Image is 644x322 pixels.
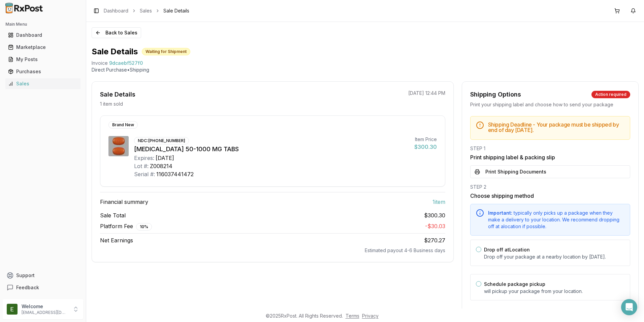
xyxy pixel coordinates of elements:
span: Sale Total [100,211,126,219]
div: Marketplace [8,44,78,51]
span: $300.30 [424,211,445,219]
h5: Shipping Deadline - Your package must be shipped by end of day [DATE] . [488,122,624,133]
a: Sales [140,7,152,14]
div: $300.30 [414,143,437,151]
div: Action required [591,91,630,98]
div: Serial #: [134,170,155,178]
button: Print Shipping Documents [470,165,630,178]
div: Print your shipping label and choose how to send your package [470,101,630,108]
span: 9dcaebf527f0 [109,60,143,66]
span: 1 item [432,198,445,206]
span: Net Earnings [100,236,133,244]
button: Dashboard [3,30,83,41]
a: Dashboard [5,29,80,41]
p: [EMAIL_ADDRESS][DOMAIN_NAME] [22,310,68,315]
div: Dashboard [8,32,78,38]
div: Sales [8,80,78,87]
span: $270.27 [424,237,445,244]
div: [MEDICAL_DATA] 50-1000 MG TABS [134,144,409,154]
p: Drop off your package at a nearby location by [DATE] . [484,253,624,260]
div: Sale Details [100,90,135,99]
span: Financial summary [100,198,148,206]
button: Support [3,269,83,281]
div: Estimated payout 4-6 Business days [100,247,445,254]
img: User avatar [7,304,18,315]
nav: breadcrumb [104,7,189,14]
button: Sales [3,78,83,89]
a: Dashboard [104,7,128,14]
span: Platform Fee [100,222,152,231]
div: NDC: [PHONE_NUMBER] [134,137,189,144]
div: Lot #: [134,162,149,170]
a: Marketplace [5,41,80,53]
div: Shipping Options [470,90,521,99]
p: 1 item sold [100,101,123,107]
div: 116037441472 [156,170,194,178]
span: - $30.03 [425,223,445,230]
span: Important: [488,210,512,216]
h3: Choose shipping method [470,192,630,200]
div: Item Price [414,136,437,143]
a: Privacy [362,313,379,319]
div: [DATE] [156,154,174,162]
a: Purchases [5,65,80,78]
label: Drop off at Location [484,247,530,252]
span: Feedback [16,284,39,291]
h1: Sale Details [92,46,138,57]
img: RxPost Logo [3,3,46,14]
button: Back to Sales [92,27,141,38]
p: [DATE] 12:44 PM [408,90,445,97]
button: My Posts [3,54,83,65]
div: Expires: [134,154,154,162]
div: Purchases [8,68,78,75]
a: Terms [346,313,359,319]
div: Invoice [92,60,108,66]
div: My Posts [8,56,78,63]
span: Sale Details [163,7,189,14]
div: 10 % [136,223,152,231]
button: Purchases [3,66,83,77]
div: STEP 2 [470,184,630,190]
div: Z008214 [150,162,172,170]
div: Open Intercom Messenger [621,299,637,315]
button: Marketplace [3,42,83,53]
div: STEP 1 [470,145,630,152]
div: typically only picks up a package when they make a delivery to your location. We recommend droppi... [488,210,624,230]
a: Sales [5,78,80,90]
p: will pickup your package from your location. [484,288,624,295]
h3: Print shipping label & packing slip [470,153,630,161]
img: Janumet 50-1000 MG TABS [108,136,129,156]
p: Welcome [22,303,68,310]
label: Schedule package pickup [484,281,545,287]
h2: Main Menu [5,22,80,27]
div: Brand New [108,121,138,129]
p: Direct Purchase • Shipping [92,66,639,73]
a: My Posts [5,53,80,65]
div: Waiting for Shipment [142,48,190,55]
button: Feedback [3,281,83,294]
